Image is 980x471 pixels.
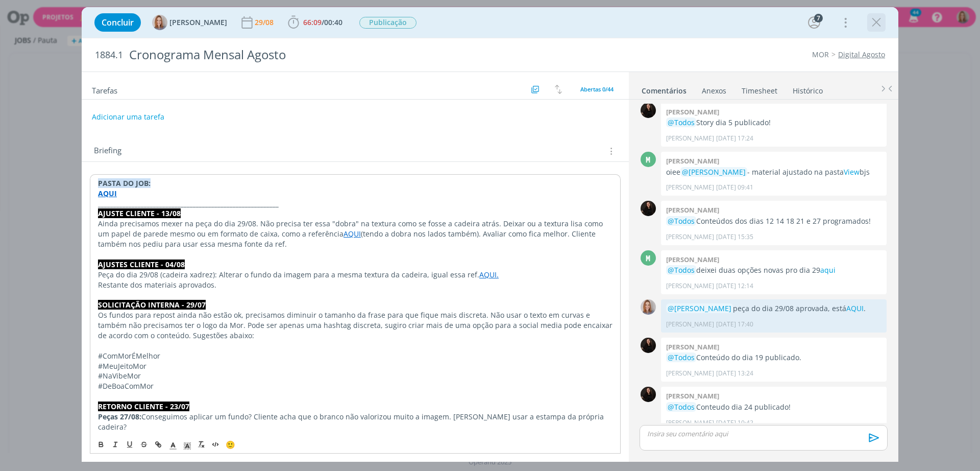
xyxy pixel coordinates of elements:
[666,183,714,192] p: [PERSON_NAME]
[98,260,185,269] strong: AJUSTES CLIENTE - 04/08
[641,201,656,216] img: S
[716,320,753,329] span: [DATE] 17:40
[666,352,881,363] p: Conteúdo do dia 19 publicado.
[666,418,714,428] p: [PERSON_NAME]
[666,303,881,314] p: peça do dia 29/08 aprovada, está .
[666,391,719,401] b: [PERSON_NAME]
[580,85,614,93] span: Abertas 0/44
[716,369,753,378] span: [DATE] 13:24
[814,14,823,22] div: 7
[285,14,345,31] button: 66:09/00:40
[641,299,656,315] img: A
[359,16,417,29] button: Publicação
[94,145,121,158] span: Briefing
[98,270,612,280] p: Peça do dia 29/08 (cadeira xadrez): Alterar o fundo da imagem para a mesma textura da cadeira, ig...
[98,189,117,198] a: AQUI
[666,134,714,143] p: [PERSON_NAME]
[82,7,898,462] div: dialog
[98,361,612,371] p: #MeuJeitoMor
[98,178,151,188] strong: PASTA DO JOB:
[98,351,612,361] p: #ComMorÉMelhor
[98,371,612,381] p: #NaVibeMor
[666,281,714,291] p: [PERSON_NAME]
[359,17,416,29] span: Publicação
[223,438,237,451] button: 🙂
[666,255,719,264] b: [PERSON_NAME]
[716,418,753,428] span: [DATE] 10:42
[641,81,687,96] a: Comentários
[98,381,612,391] p: #DeBoaComMor
[666,232,714,242] p: [PERSON_NAME]
[641,387,656,402] img: S
[641,338,656,353] img: S
[668,216,695,226] span: @Todos
[716,232,753,242] span: [DATE] 15:35
[838,50,885,59] a: Digital Agosto
[180,438,194,451] span: Cor de Fundo
[666,216,881,226] p: Conteúdos dos dias 12 14 18 21 e 27 programados!
[682,167,746,177] span: @[PERSON_NAME]
[98,219,612,249] p: Ainda precisamos mexer na peça do dia 29/08. Não precisa ter essa "dobra" na textura como se foss...
[668,265,695,275] span: @Todos
[322,17,324,27] span: /
[716,183,753,192] span: [DATE] 09:41
[91,108,165,126] button: Adicionar uma tarefa
[324,17,342,27] span: 00:40
[641,152,656,167] div: M
[716,134,753,143] span: [DATE] 17:24
[716,281,753,291] span: [DATE] 12:14
[95,50,123,61] span: 1884.1
[666,320,714,329] p: [PERSON_NAME]
[792,81,823,96] a: Histórico
[666,342,719,351] b: [PERSON_NAME]
[666,369,714,378] p: [PERSON_NAME]
[666,402,881,412] p: Conteudo dia 24 publicado!
[102,18,134,27] span: Concluir
[666,167,881,177] p: oiee - material ajustado na pasta bjs
[226,439,235,450] span: 🙂
[666,205,719,215] b: [PERSON_NAME]
[152,15,167,30] img: A
[806,14,822,31] button: 7
[555,85,562,94] img: arrow-down-up.svg
[98,208,181,218] strong: AJUSTE CLIENTE - 13/08
[98,412,141,421] strong: Peças 27/08:
[702,86,726,96] div: Anexos
[98,300,206,310] strong: SOLICITAÇÃO INTERNA - 29/07
[303,17,322,27] span: 66:09
[641,103,656,118] img: S
[98,402,189,411] strong: RETORNO CLIENTE - 23/07
[98,310,612,341] p: Os fundos para repost ainda não estão ok, precisamos diminuir o tamanho da frase para que fique m...
[98,412,606,432] span: Conseguimos aplicar um fundo? Cliente acha que o branco não valorizou muito a imagem. [PERSON_NAM...
[820,265,836,275] a: aqui
[166,438,180,451] span: Cor do Texto
[666,156,719,166] b: [PERSON_NAME]
[668,303,731,313] span: @[PERSON_NAME]
[666,107,719,116] b: [PERSON_NAME]
[94,13,141,32] button: Concluir
[98,199,279,208] strong: ___________________________________________________________
[255,19,276,26] div: 29/08
[741,81,778,96] a: Timesheet
[668,352,695,362] span: @Todos
[641,250,656,266] div: M
[846,303,864,313] a: AQUI
[844,167,860,177] a: View
[666,117,881,128] p: Story dia 5 publicado!
[125,42,552,67] div: Cronograma Mensal Agosto
[98,280,612,290] p: Restante dos materiais aprovados.
[479,270,499,279] a: AQUI.
[668,117,695,127] span: @Todos
[344,229,361,239] a: AQUI
[668,402,695,412] span: @Todos
[92,83,117,96] span: Tarefas
[152,15,227,30] button: A[PERSON_NAME]
[666,265,881,275] p: deixei duas opções novas pro dia 29
[812,50,829,59] a: MOR
[169,19,227,26] span: [PERSON_NAME]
